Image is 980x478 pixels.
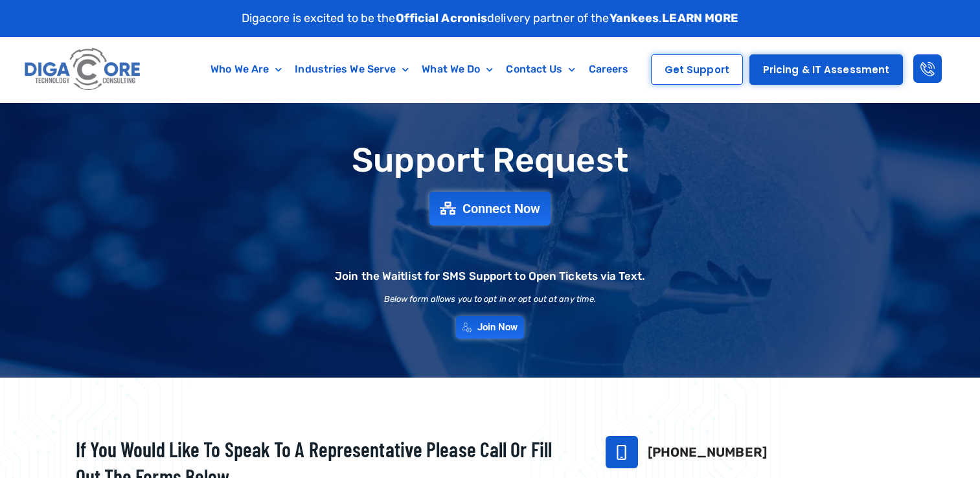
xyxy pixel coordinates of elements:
a: Connect Now [429,192,551,225]
a: Industries We Serve [288,54,415,84]
a: Pricing & IT Assessment [749,54,903,85]
span: Get Support [665,65,729,74]
a: Who We Are [204,54,288,84]
nav: Menu [197,54,643,84]
a: Contact Us [499,54,582,84]
span: Connect Now [462,202,540,215]
a: Join Now [456,316,525,339]
p: Digacore is excited to be the delivery partner of the . [242,10,739,27]
h2: Join the Waitlist for SMS Support to Open Tickets via Text. [335,271,645,282]
span: Join Now [477,323,518,332]
a: Careers [582,54,635,84]
a: What We Do [415,54,499,84]
img: Digacore logo 1 [21,43,145,96]
a: Get Support [651,54,743,85]
strong: Yankees [610,11,659,25]
a: 732-646-5725 [606,436,638,468]
span: Pricing & IT Assessment [763,65,889,74]
a: LEARN MORE [662,11,738,25]
h1: Support Request [43,142,937,179]
strong: Official Acronis [396,11,488,25]
a: [PHONE_NUMBER] [648,444,767,460]
h2: Below form allows you to opt in or opt out at any time. [384,295,597,303]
